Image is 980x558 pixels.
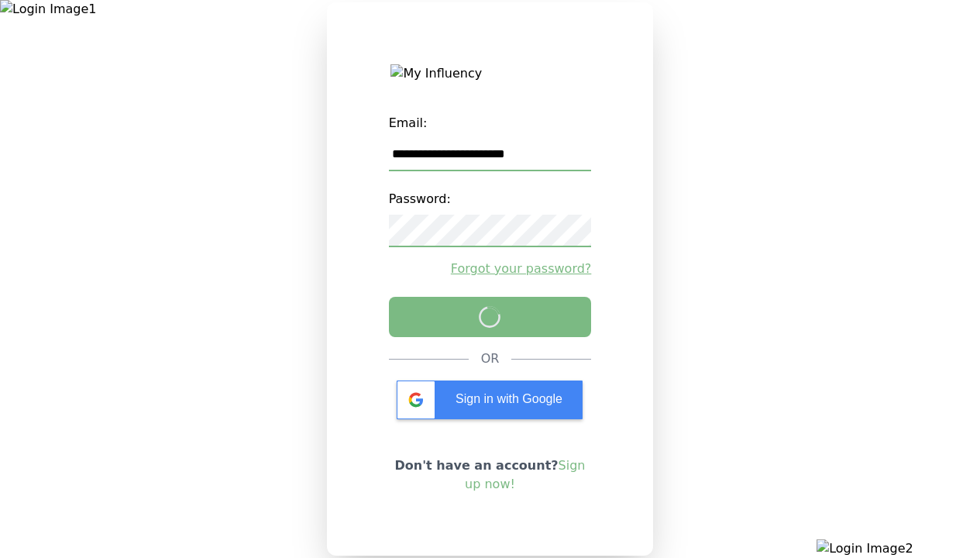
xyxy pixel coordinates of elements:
div: OR [481,350,500,368]
label: Email: [389,108,592,139]
img: My Influency [390,64,589,83]
p: Don't have an account? [389,456,592,494]
img: Login Image2 [817,539,980,558]
label: Password: [389,184,592,215]
span: Sign in with Google [456,392,562,405]
a: Forgot your password? [389,260,592,278]
div: Sign in with Google [397,381,583,419]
